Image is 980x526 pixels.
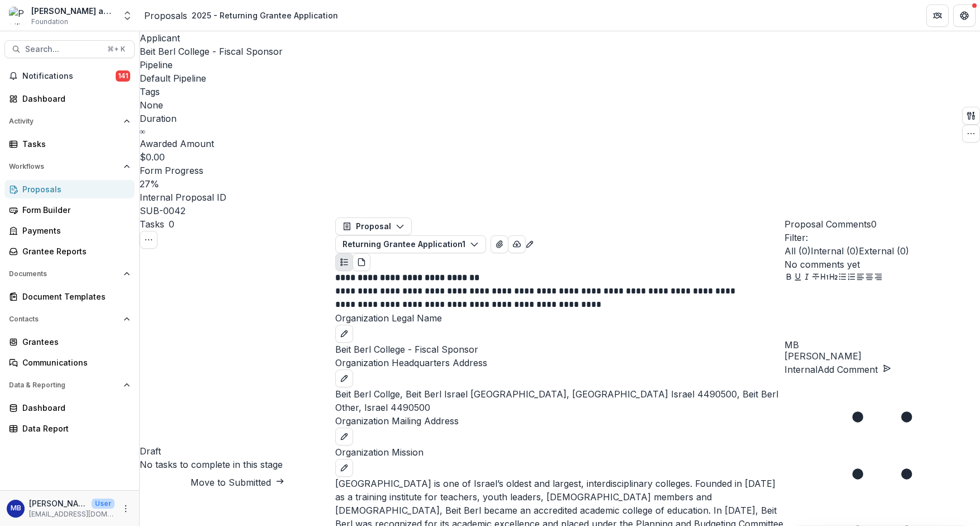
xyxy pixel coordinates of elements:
button: Proposal Comments [784,217,877,231]
div: [PERSON_NAME] and [PERSON_NAME] Foundation [31,5,115,17]
a: Proposals [4,180,135,198]
span: Documents [9,270,119,278]
a: Tasks [4,135,135,153]
span: Data & Reporting [9,381,119,389]
button: Bold [784,271,793,285]
span: External ( 0 ) [859,245,909,257]
p: Organization Headquarters Address [335,356,784,369]
button: Open Activity [4,112,135,130]
a: Payments [4,221,135,240]
button: Open entity switcher [120,4,135,27]
span: 0 [169,219,174,230]
button: Notifications141 [4,67,135,85]
div: Data Report [22,423,126,434]
h5: No tasks to complete in this stage [140,458,335,471]
p: Beit Berl College - Fiscal Sponsor [335,343,784,356]
a: Form Builder [4,201,135,219]
button: PDF view [353,253,370,271]
button: Add Comment [817,363,891,376]
div: Document Templates [22,291,126,302]
p: Organization Legal Name [335,311,784,325]
button: Align Left [856,271,865,285]
div: 2025 - Returning Grantee Application [192,10,338,21]
button: Align Center [865,271,874,285]
span: Notifications [22,72,116,81]
p: Internal Proposal ID [140,191,283,204]
button: More [119,502,132,515]
button: Open Contacts [4,310,135,328]
a: Dashboard [4,399,135,417]
button: Edit as form [525,236,534,250]
button: Move to Submitted [140,476,335,489]
p: Beit Berl Collge, Beit Berl Israel [GEOGRAPHIC_DATA], [GEOGRAPHIC_DATA] Israel 4490500, Beit Berl... [335,387,784,414]
button: Ordered List [847,271,856,285]
span: Search... [25,45,101,54]
div: Form Builder [22,204,126,216]
div: Proposals [22,183,126,195]
a: Data Report [4,419,135,438]
button: Internal [784,363,817,376]
div: Grantees [22,336,126,348]
a: Proposals [144,9,187,22]
button: Align Right [874,271,883,285]
p: ∞ [140,125,145,137]
p: User [92,499,115,509]
div: Dashboard [22,93,126,105]
button: edit [335,325,353,343]
p: None [140,98,163,112]
span: Contacts [9,315,119,323]
div: Communications [22,357,126,368]
p: SUB-0042 [140,204,185,217]
a: Grantee Reports [4,242,135,260]
h4: Draft [140,444,335,458]
p: 27 % [140,177,159,191]
p: Organization Mission [335,446,784,459]
p: Organization Mailing Address [335,414,784,428]
button: edit [335,428,353,446]
nav: breadcrumb [144,7,342,23]
button: Underline [793,271,802,285]
button: Italicize [802,271,811,285]
button: Partners [926,4,949,27]
p: Applicant [140,31,283,45]
div: Melissa Bemel [784,340,980,349]
a: Communications [4,353,135,372]
button: Heading 2 [829,271,838,285]
button: Toggle View Cancelled Tasks [140,231,158,249]
p: $0.00 [140,150,165,164]
button: View Attached Files [491,235,508,253]
div: Melissa Bemel [11,505,21,512]
a: Beit Berl College - Fiscal Sponsor [140,46,283,57]
button: Search... [4,40,135,58]
p: Tags [140,85,283,98]
button: Open Documents [4,265,135,283]
button: Bullet List [838,271,847,285]
span: Activity [9,117,119,125]
a: Document Templates [4,287,135,306]
div: Dashboard [22,402,126,414]
a: Grantees [4,333,135,351]
button: Get Help [953,4,976,27]
p: Duration [140,112,283,125]
button: Proposal [335,217,412,235]
span: 141 [116,70,130,82]
button: Heading 1 [820,271,829,285]
p: Awarded Amount [140,137,283,150]
p: Form Progress [140,164,283,177]
button: edit [335,369,353,387]
p: Default Pipeline [140,72,206,85]
button: Open Workflows [4,158,135,176]
a: Dashboard [4,89,135,108]
p: [PERSON_NAME] [784,349,980,363]
button: Plaintext view [335,253,353,271]
p: [EMAIL_ADDRESS][DOMAIN_NAME] [29,509,115,519]
span: All ( 0 ) [784,245,811,257]
span: Internal ( 0 ) [811,245,859,257]
p: Filter: [784,231,980,244]
span: 0 [871,219,877,230]
button: Returning Grantee Application1 [335,235,486,253]
span: Foundation [31,17,68,27]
